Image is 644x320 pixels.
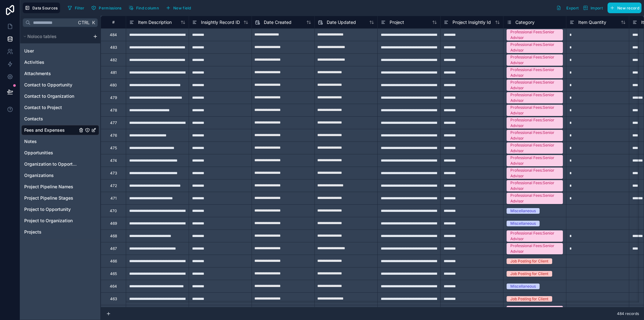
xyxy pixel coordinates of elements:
[110,296,117,301] div: 463
[510,180,559,191] div: Professional Fees:Senior Advisor
[510,221,536,226] div: Miscellaneous
[110,58,117,63] div: 482
[110,183,117,188] div: 472
[110,32,117,37] div: 484
[510,67,559,78] div: Professional Fees:Senior Advisor
[89,3,126,13] a: Permissions
[110,208,117,213] div: 470
[110,45,117,50] div: 483
[110,120,117,125] div: 477
[110,171,117,176] div: 473
[99,6,121,10] span: Permissions
[110,196,117,201] div: 471
[110,234,117,239] div: 468
[452,19,491,25] span: Project Insightly Id
[138,19,172,25] span: Item Description
[110,284,117,289] div: 464
[510,193,559,204] div: Professional Fees:Senior Advisor
[110,108,117,113] div: 478
[510,230,559,242] div: Professional Fees:Senior Advisor
[110,271,117,276] div: 465
[65,3,87,13] button: Filter
[608,3,641,13] button: New record
[173,6,191,10] span: New field
[110,158,117,163] div: 474
[510,92,559,103] div: Professional Fees:Senior Advisor
[510,243,559,254] div: Professional Fees:Senior Advisor
[106,20,121,25] div: #
[110,246,117,251] div: 467
[605,3,641,13] a: New record
[591,6,603,10] span: Import
[77,19,90,26] span: Ctrl
[510,155,559,166] div: Professional Fees:Senior Advisor
[515,19,535,25] span: Category
[110,95,117,100] div: 479
[510,54,559,66] div: Professional Fees:Senior Advisor
[581,3,605,13] button: Import
[554,3,581,13] button: Export
[89,3,124,13] button: Permissions
[578,19,606,25] span: Item Quantity
[510,208,536,214] div: Miscellaneous
[510,284,536,289] div: Miscellaneous
[510,80,559,91] div: Professional Fees:Senior Advisor
[390,19,404,25] span: Project
[110,83,117,88] div: 480
[32,6,58,10] span: Data Sources
[510,296,548,302] div: Job Posting for Client
[164,3,193,13] button: New field
[110,133,117,138] div: 476
[126,3,161,13] button: Find column
[510,168,559,179] div: Professional Fees:Senior Advisor
[510,105,559,116] div: Professional Fees:Senior Advisor
[91,20,96,25] span: K
[510,29,559,41] div: Professional Fees:Senior Advisor
[566,6,579,10] span: Export
[110,259,117,264] div: 466
[110,221,117,226] div: 469
[510,306,559,317] div: Professional Fees:Senior Advisor
[136,6,159,10] span: Find column
[617,311,639,316] span: 484 records
[201,19,240,25] span: Insightly Record ID
[23,3,60,13] button: Data Sources
[617,6,639,10] span: New record
[510,142,559,154] div: Professional Fees:Senior Advisor
[510,258,548,264] div: Job Posting for Client
[75,6,85,10] span: Filter
[510,130,559,141] div: Professional Fees:Senior Advisor
[264,19,291,25] span: Date Created
[110,146,117,151] div: 475
[110,70,117,75] div: 481
[510,42,559,53] div: Professional Fees:Senior Advisor
[327,19,356,25] span: Date Updated
[510,271,548,277] div: Job Posting for Client
[510,117,559,129] div: Professional Fees:Senior Advisor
